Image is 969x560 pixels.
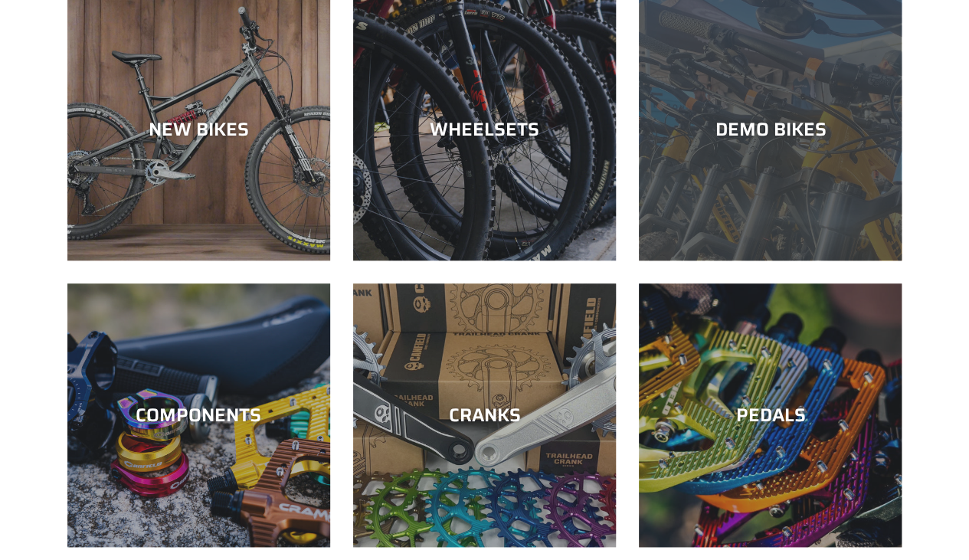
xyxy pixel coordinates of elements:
[67,283,330,546] a: COMPONENTS
[639,404,902,427] div: PEDALS
[639,283,902,546] a: PEDALS
[353,118,616,140] div: WHEELSETS
[353,283,616,546] a: CRANKS
[67,404,330,427] div: COMPONENTS
[67,118,330,140] div: NEW BIKES
[639,118,902,140] div: DEMO BIKES
[353,404,616,427] div: CRANKS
